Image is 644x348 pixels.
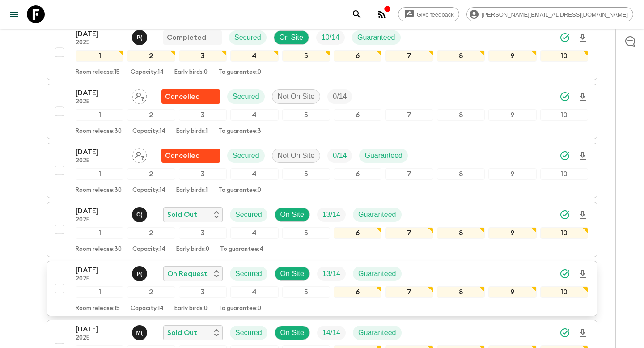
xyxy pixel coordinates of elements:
button: menu [5,5,23,23]
p: 2025 [76,39,125,47]
p: 2025 [76,216,125,224]
span: Can (Jeerawut) Mapromjai [132,210,149,217]
svg: Synced Successfully [559,32,570,43]
p: Cancelled [165,91,200,102]
p: To guarantee: 0 [218,305,261,312]
p: Sold Out [167,327,197,338]
p: Secured [233,150,259,161]
p: Cancelled [165,150,200,161]
div: 7 [385,109,433,121]
p: [DATE] [76,324,125,335]
div: Secured [227,149,265,163]
div: 1 [76,50,123,62]
p: 2025 [76,157,125,165]
div: On Site [275,267,310,281]
p: Guaranteed [358,268,396,279]
p: [DATE] [76,29,125,39]
p: 2025 [76,335,125,342]
p: Capacity: 14 [131,305,164,312]
div: 4 [230,50,278,62]
p: [DATE] [76,265,125,276]
span: Assign pack leader [132,92,147,99]
a: Give feedback [398,7,459,21]
p: Guaranteed [358,209,396,220]
div: 3 [179,168,227,180]
p: Early birds: 1 [176,128,208,135]
div: Trip Fill [327,149,352,163]
button: C( [132,207,149,222]
p: To guarantee: 4 [220,246,263,253]
div: 3 [179,227,227,239]
div: 3 [179,286,227,298]
div: Secured [227,89,265,104]
div: 8 [437,168,485,180]
span: Pooky (Thanaphan) Kerdyoo [132,269,149,276]
div: 7 [385,286,433,298]
svg: Download Onboarding [577,210,588,221]
div: 6 [334,286,381,298]
p: M ( [136,329,143,336]
div: 2 [127,50,175,62]
div: 7 [385,227,433,239]
div: 6 [334,109,381,121]
span: Assign pack leader [132,151,147,158]
p: On Site [280,209,304,220]
div: 7 [385,168,433,180]
p: Capacity: 14 [132,187,165,194]
p: Room release: 15 [76,69,120,76]
div: Trip Fill [317,326,346,340]
p: On Site [280,268,304,279]
p: On Site [280,32,303,43]
p: Secured [234,32,261,43]
div: 2 [127,286,175,298]
div: 10 [540,168,588,180]
svg: Synced Successfully [559,209,570,220]
p: [DATE] [76,147,125,157]
div: Secured [229,30,267,45]
p: 2025 [76,98,125,106]
button: [DATE]2025Pooky (Thanaphan) KerdyooOn RequestSecuredOn SiteTrip FillGuaranteed12345678910Room rel... [47,261,597,316]
div: 4 [230,227,278,239]
svg: Download Onboarding [577,328,588,339]
div: Secured [230,326,267,340]
button: search adventures [348,5,366,23]
span: Pooky (Thanaphan) Kerdyoo [132,33,149,40]
svg: Synced Successfully [559,150,570,161]
p: Early birds: 0 [174,305,208,312]
button: [DATE]2025Can (Jeerawut) MapromjaiSold OutSecuredOn SiteTrip FillGuaranteed12345678910Room releas... [47,202,597,257]
p: Room release: 30 [76,128,122,135]
div: 8 [437,286,485,298]
p: On Site [280,327,304,338]
div: 1 [76,168,123,180]
p: C ( [136,211,143,218]
div: 9 [488,50,536,62]
p: Guaranteed [357,32,395,43]
svg: Synced Successfully [559,91,570,102]
p: Guaranteed [358,327,396,338]
button: [DATE]2025Pooky (Thanaphan) KerdyooCompletedSecuredOn SiteTrip FillGuaranteed12345678910Room rele... [47,25,597,80]
p: Early birds: 0 [174,69,208,76]
p: Capacity: 14 [132,246,165,253]
p: P ( [136,270,142,277]
svg: Download Onboarding [577,151,588,161]
div: Flash Pack cancellation [161,89,220,104]
div: 5 [282,109,330,121]
svg: Download Onboarding [577,269,588,280]
p: Capacity: 14 [131,69,164,76]
span: Give feedback [412,11,459,18]
div: 10 [540,227,588,239]
div: 5 [282,286,330,298]
div: Not On Site [272,149,321,163]
svg: Synced Successfully [559,268,570,279]
div: Trip Fill [327,89,352,104]
p: Secured [235,268,262,279]
p: 13 / 14 [322,209,340,220]
p: Not On Site [278,91,315,102]
div: Not On Site [272,89,321,104]
div: 10 [540,109,588,121]
p: Secured [235,327,262,338]
p: Secured [233,91,259,102]
p: Secured [235,209,262,220]
div: Secured [230,208,267,222]
div: 6 [334,168,381,180]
